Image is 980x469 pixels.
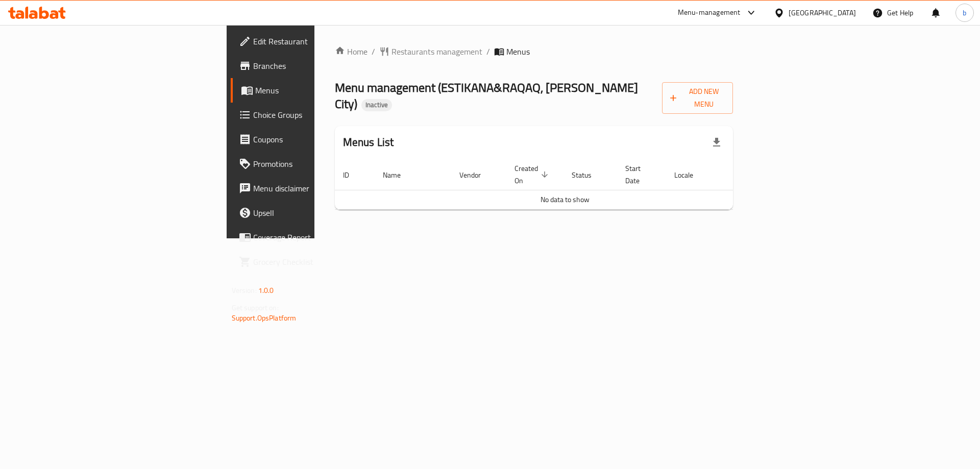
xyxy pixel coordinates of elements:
[719,159,795,190] th: Actions
[231,176,390,201] a: Menu disclaimer
[379,45,482,58] a: Restaurants management
[459,169,494,181] span: Vendor
[253,109,382,121] span: Choice Groups
[253,231,382,243] span: Coverage Report
[231,250,390,274] a: Grocery Checklist
[231,54,390,78] a: Branches
[231,127,390,152] a: Coupons
[963,7,966,18] span: b
[253,35,382,47] span: Edit Restaurant
[253,256,382,268] span: Grocery Checklist
[231,103,390,127] a: Choice Groups
[232,301,279,314] span: Get support on:
[231,29,390,54] a: Edit Restaurant
[678,7,741,19] div: Menu-management
[232,284,257,297] span: Version:
[541,193,590,206] span: No data to show
[335,76,638,115] span: Menu management ( ESTIKANA&RAQAQ, [PERSON_NAME] City )
[674,169,706,181] span: Locale
[514,162,551,187] span: Created On
[253,60,382,72] span: Branches
[662,82,733,114] button: Add New Menu
[704,130,729,155] div: Export file
[258,284,274,297] span: 1.0.0
[231,152,390,176] a: Promotions
[506,45,530,58] span: Menus
[335,159,795,210] table: enhanced table
[572,169,605,181] span: Status
[253,158,382,170] span: Promotions
[253,133,382,145] span: Coupons
[789,7,856,18] div: [GEOGRAPHIC_DATA]
[253,207,382,219] span: Upsell
[335,45,733,58] nav: breadcrumb
[343,135,394,150] h2: Menus List
[231,78,390,103] a: Menus
[383,169,414,181] span: Name
[231,201,390,225] a: Upsell
[343,169,362,181] span: ID
[232,311,297,325] a: Support.OpsPlatform
[231,225,390,250] a: Coverage Report
[255,84,382,96] span: Menus
[486,45,490,58] li: /
[391,45,482,58] span: Restaurants management
[253,182,382,194] span: Menu disclaimer
[625,162,654,187] span: Start Date
[670,85,725,111] span: Add New Menu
